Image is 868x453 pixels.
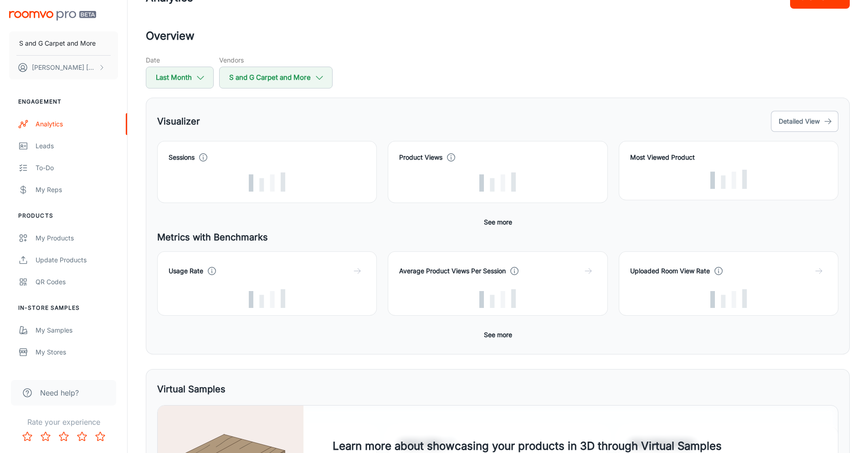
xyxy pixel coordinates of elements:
[9,56,118,79] button: [PERSON_NAME] [PERSON_NAME]
[36,185,118,195] div: My Reps
[219,55,333,65] h5: Vendors
[146,28,850,44] h2: Overview
[36,233,118,243] div: My Products
[479,172,516,192] img: Loading
[18,427,36,446] button: Rate 1 star
[9,11,96,21] img: Roomvo PRO Beta
[55,427,73,446] button: Rate 3 star
[36,255,118,265] div: Update Products
[630,152,827,162] h4: Most Viewed Product
[91,427,109,446] button: Rate 5 star
[73,427,91,446] button: Rate 4 star
[399,266,506,276] h4: Average Product Views Per Session
[9,31,118,55] button: S and G Carpet and More
[249,172,285,192] img: Loading
[157,230,838,244] h5: Metrics with Benchmarks
[219,67,333,89] button: S and G Carpet and More
[169,152,195,162] h4: Sessions
[40,387,79,398] span: Need help?
[710,170,747,189] img: Loading
[480,327,516,343] button: See more
[19,38,96,48] p: S and G Carpet and More
[36,427,55,446] button: Rate 2 star
[7,417,120,427] p: Rate your experience
[36,325,118,335] div: My Samples
[771,111,838,132] button: Detailed View
[157,382,226,396] h5: Virtual Samples
[480,214,516,230] button: See more
[36,141,118,151] div: Leads
[157,115,200,128] h5: Visualizer
[32,62,96,73] p: [PERSON_NAME] [PERSON_NAME]
[630,266,710,276] h4: Uploaded Room View Rate
[36,163,118,173] div: To-do
[249,289,285,308] img: Loading
[399,152,442,162] h4: Product Views
[169,266,203,276] h4: Usage Rate
[146,55,214,65] h5: Date
[36,119,118,129] div: Analytics
[146,67,214,89] button: Last Month
[710,289,747,308] img: Loading
[479,289,516,308] img: Loading
[36,347,118,357] div: My Stores
[36,277,118,287] div: QR Codes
